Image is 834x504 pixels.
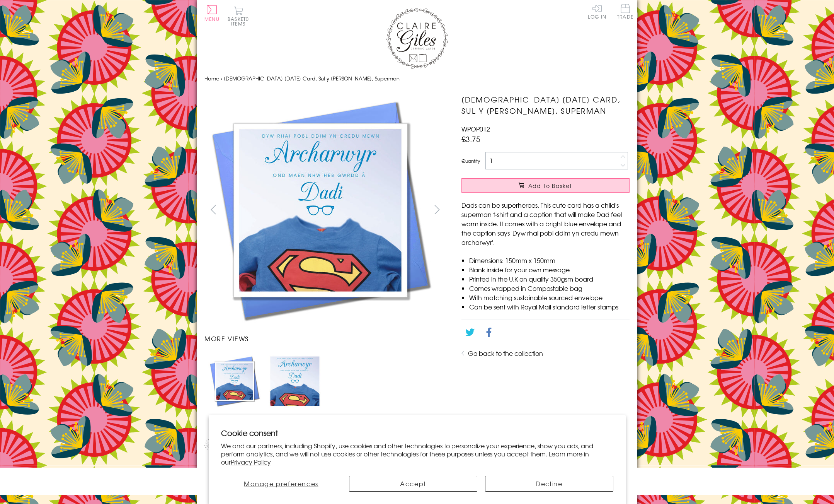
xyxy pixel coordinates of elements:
[461,178,630,193] button: Add to Basket
[429,201,446,218] button: next
[204,75,219,82] a: Home
[461,133,480,144] span: £3.75
[469,256,630,265] li: Dimensions: 150mm x 150mm
[469,274,630,284] li: Printed in the U.K on quality 350gsm board
[224,75,400,82] span: [DEMOGRAPHIC_DATA] [DATE] Card, Sul y [PERSON_NAME], Superman
[204,5,220,21] button: Menu
[469,302,630,311] li: Can be sent with Royal Mail standard letter stamps
[204,94,436,326] img: Welsh Father's Day Card, Sul y Tadau Hapus, Superman
[228,6,249,26] button: Basket0 items
[204,71,630,87] nav: breadcrumbs
[617,4,633,21] a: Trade
[461,94,630,116] h1: [DEMOGRAPHIC_DATA] [DATE] Card, Sul y [PERSON_NAME], Superman
[221,476,342,492] button: Manage preferences
[349,476,477,492] button: Accept
[617,4,633,19] span: Trade
[461,200,630,247] p: Dads can be superheroes. This cute card has a child's superman t-shirt and a caption that will ma...
[204,439,630,451] h2: Product recommendations
[588,4,606,19] a: Log In
[204,201,222,218] button: prev
[221,75,222,82] span: ›
[469,293,630,302] li: With matching sustainable sourced envelope
[468,349,543,358] a: Go back to the collection
[231,15,249,27] span: 0 items
[485,476,613,492] button: Decline
[204,351,446,411] ul: Carousel Pagination
[265,351,325,411] li: Carousel Page 2
[244,479,318,488] span: Manage preferences
[204,334,446,343] h3: More views
[528,182,572,190] span: Add to Basket
[231,457,271,466] a: Privacy Policy
[204,351,265,411] li: Carousel Page 1 (Current Slide)
[469,284,630,293] li: Comes wrapped in Compostable bag
[461,124,490,133] span: WPOP012
[221,442,613,466] p: We and our partners, including Shopify, use cookies and other technologies to personalize your ex...
[461,157,480,164] label: Quantity
[208,355,261,407] img: Welsh Father's Day Card, Sul y Tadau Hapus, Superman
[221,427,613,438] h2: Cookie consent
[386,8,448,69] img: Claire Giles Greetings Cards
[469,265,630,274] li: Blank inside for your own message
[204,15,220,22] span: Menu
[269,355,321,407] img: Welsh Father's Day Card, Sul y Tadau Hapus, Superman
